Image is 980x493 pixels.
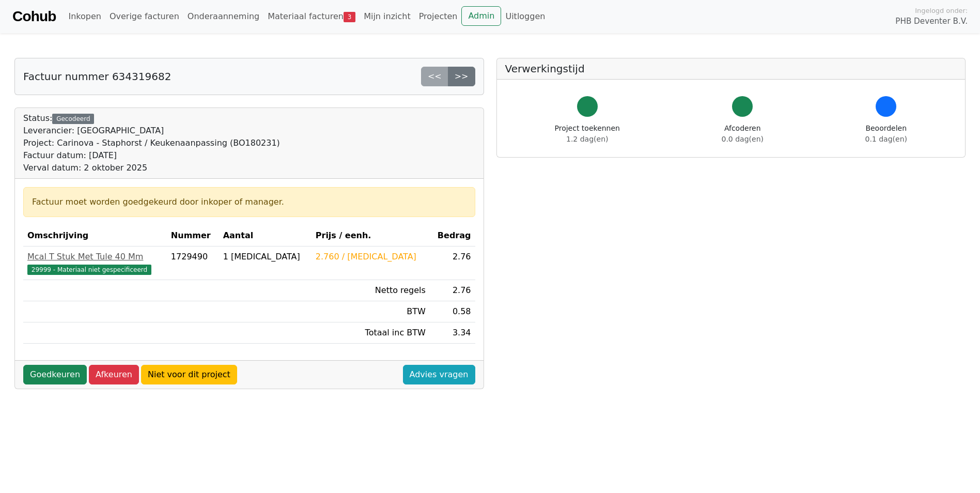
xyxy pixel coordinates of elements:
[141,365,237,384] a: Niet voor dit project
[344,12,355,22] span: 3
[12,4,56,29] a: Cohub
[27,251,163,275] a: Mcal T Stuk Met Tule 40 Mm29999 - Materiaal niet gespecificeerd
[223,251,307,263] div: 1 [MEDICAL_DATA]
[312,322,430,344] td: Totaal inc BTW
[312,301,430,322] td: BTW
[23,365,87,384] a: Goedkeuren
[312,280,430,301] td: Netto regels
[430,280,475,301] td: 2.76
[64,6,105,27] a: Inkopen
[32,196,466,208] div: Factuur moet worden goedgekeurd door inkoper of manager.
[23,137,280,149] div: Project: Carinova - Staphorst / Keukenaanpassing (BO180231)
[167,246,219,280] td: 1729490
[555,123,620,145] div: Project toekennen
[360,6,415,27] a: Mijn inzicht
[23,112,280,174] div: Status:
[23,225,167,246] th: Omschrijving
[52,114,94,124] div: Gecodeerd
[312,225,430,246] th: Prijs / eenh.
[23,70,171,83] h5: Factuur nummer 634319682
[263,6,360,27] a: Materiaal facturen3
[27,251,163,263] div: Mcal T Stuk Met Tule 40 Mm
[430,225,475,246] th: Bedrag
[501,6,549,27] a: Uitloggen
[403,365,475,384] a: Advies vragen
[461,6,501,26] a: Admin
[23,162,280,174] div: Verval datum: 2 oktober 2025
[722,135,764,143] span: 0.0 dag(en)
[430,301,475,322] td: 0.58
[722,123,764,145] div: Afcoderen
[566,135,608,143] span: 1.2 dag(en)
[448,67,475,86] a: >>
[316,251,426,263] div: 2.760 / [MEDICAL_DATA]
[23,149,280,162] div: Factuur datum: [DATE]
[183,6,263,27] a: Onderaanneming
[505,63,957,75] h5: Verwerkingstijd
[167,225,219,246] th: Nummer
[865,123,907,145] div: Beoordelen
[430,246,475,280] td: 2.76
[430,322,475,344] td: 3.34
[105,6,183,27] a: Overige facturen
[89,365,139,384] a: Afkeuren
[865,135,907,143] span: 0.1 dag(en)
[415,6,462,27] a: Projecten
[219,225,312,246] th: Aantal
[27,265,151,275] span: 29999 - Materiaal niet gespecificeerd
[23,125,280,137] div: Leverancier: [GEOGRAPHIC_DATA]
[895,16,968,27] span: PHB Deventer B.V.
[915,6,968,16] span: Ingelogd onder:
